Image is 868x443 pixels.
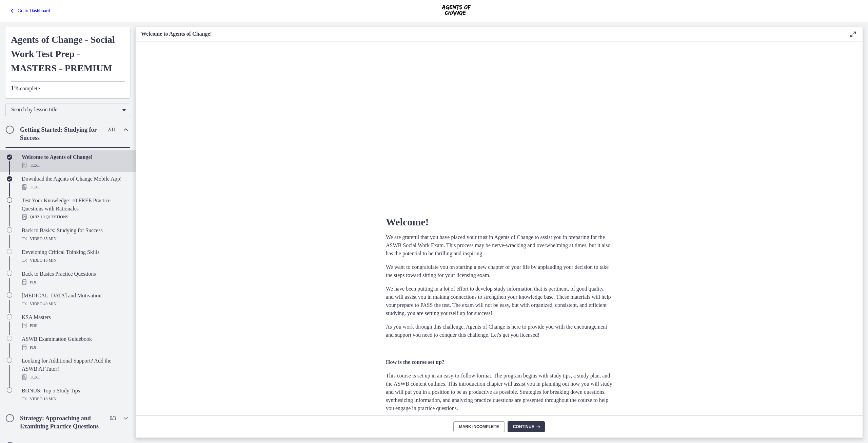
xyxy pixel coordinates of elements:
[22,313,127,330] div: KSA Masters
[20,126,103,142] h2: Getting Started: Studying for Success
[11,107,119,113] span: Search by lesson title
[513,424,534,429] span: Continue
[42,395,56,403] span: · 18 min
[7,154,12,160] i: Completed
[11,85,20,92] span: 1%
[8,7,50,15] a: Go to Dashboard
[20,414,103,430] h2: Strategy: Approaching and Examining Practice Questions
[22,256,127,264] div: Video
[110,414,116,422] span: 0 / 3
[459,424,499,429] span: Mark Incomplete
[22,235,127,243] div: Video
[22,183,127,191] div: Text
[414,3,496,19] img: Agents of Change
[22,300,127,308] div: Video
[11,33,125,75] h1: Agents of Change - Social Work Test Prep - MASTERS - PREMIUM
[11,84,125,93] p: complete
[22,175,127,191] div: Download the Agents of Change Mobile App!
[40,213,68,221] span: · 10 Questions
[7,176,12,182] i: Completed
[107,126,116,134] span: 2 / 11
[386,359,445,365] strong: How is the course set up?
[22,270,127,286] div: Back to Basics Practice Questions
[22,395,127,403] div: Video
[22,197,127,221] div: Test Your Knowledge: 10 FREE Practice Questions with Rationales
[42,256,56,264] span: · 16 min
[42,235,56,243] span: · 35 min
[22,161,127,169] div: Text
[22,153,127,169] div: Welcome to Agents of Change!
[386,216,429,227] span: Welcome!
[22,343,127,351] div: PDF
[22,321,127,330] div: PDF
[22,226,127,243] div: Back to Basics: Studying for Success
[141,30,838,38] h3: Welcome to Agents of Change!
[22,278,127,286] div: PDF
[22,357,127,381] div: Looking for Additional Support? Add the ASWB AI Tutor!
[22,213,127,221] div: Quiz
[22,387,127,403] div: BONUS: Top 5 Study Tips
[5,104,130,117] div: Search by lesson title
[386,323,612,339] p: As you work through this challenge, Agents of Change is here to provide you with the encouragemen...
[22,335,127,351] div: ASWB Examination Guidebook
[42,300,56,308] span: · 40 min
[22,248,127,264] div: Developing Critical Thinking Skills
[386,263,612,279] p: We want to congratulate you on starting a new chapter of your life by applauding your decision to...
[453,421,505,432] button: Mark Incomplete
[22,292,127,308] div: [MEDICAL_DATA] and Motivation
[22,373,127,381] div: Text
[386,285,612,317] p: We have been putting in a lot of effort to develop study information that is pertinent, of good q...
[508,421,545,432] button: Continue
[386,233,612,258] p: We are grateful that you have placed your trust in Agents of Change to assist you in preparing fo...
[386,372,612,412] p: This course is set up in an easy-to-follow format. The program begins with study tips, a study pl...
